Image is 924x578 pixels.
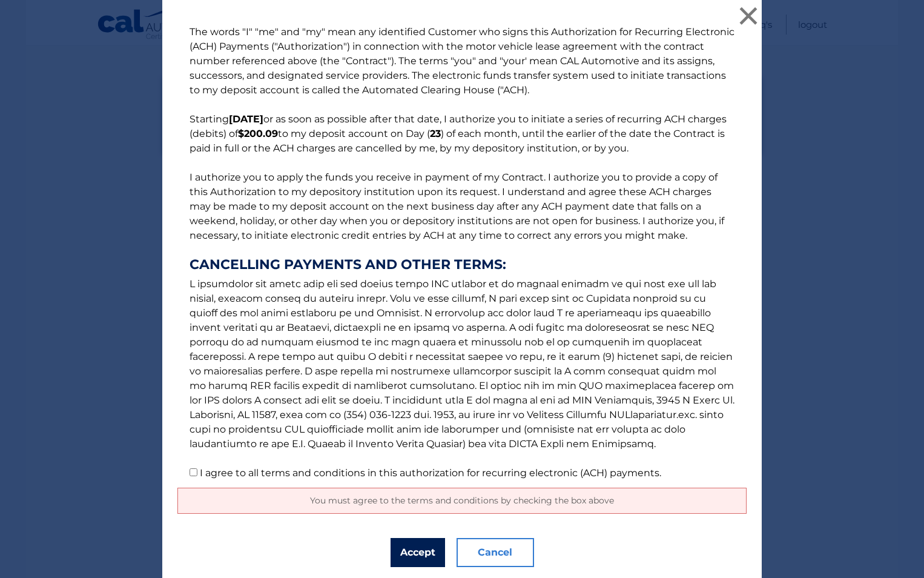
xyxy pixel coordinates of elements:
[229,113,263,125] b: [DATE]
[200,467,661,479] label: I agree to all terms and conditions in this authorization for recurring electronic (ACH) payments.
[177,25,747,480] p: The words "I" "me" and "my" mean any identified Customer who signs this Authorization for Recurri...
[190,257,734,272] strong: CANCELLING PAYMENTS AND OTHER TERMS:
[736,4,761,28] button: ×
[238,128,278,139] b: $200.09
[391,538,445,567] button: Accept
[430,128,441,139] b: 23
[457,538,534,567] button: Cancel
[310,495,614,506] span: You must agree to the terms and conditions by checking the box above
